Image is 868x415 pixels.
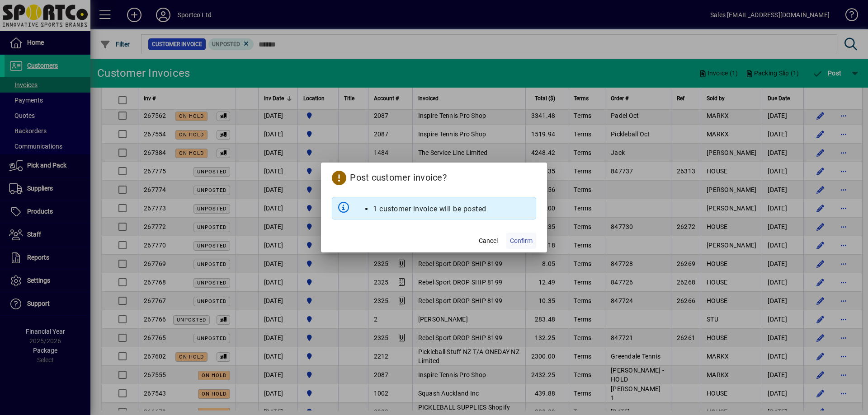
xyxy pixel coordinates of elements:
span: Cancel [479,236,498,246]
h2: Post customer invoice? [321,163,547,190]
button: Confirm [506,233,536,249]
li: 1 customer invoice will be posted [373,204,486,214]
span: Confirm [510,236,533,246]
button: Cancel [474,233,503,249]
